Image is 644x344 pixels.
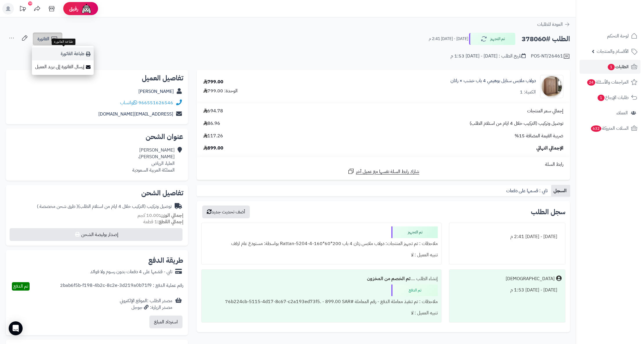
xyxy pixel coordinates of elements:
span: 117.26 [203,133,223,139]
span: السلات المتروكة [590,124,629,132]
div: توصيل وتركيب (التركيب خلال 4 ايام من استلام الطلب) [37,203,172,210]
div: مصدر الزيارة: جوجل [120,304,172,311]
span: العودة للطلبات [537,21,563,28]
strong: إجمالي الوزن: [159,212,183,219]
span: الفاتورة [37,35,49,42]
a: المراجعات والأسئلة24 [580,75,641,89]
a: [PERSON_NAME] [138,88,174,95]
h2: طريقة الدفع [148,257,183,264]
div: ملاحظات : تم تنفيذ معاملة الدفع - رقم المعاملة #76b224cb-5115-4d17-8c67-c2a193ed73f5. - 899.00 SAR [205,296,438,307]
a: واتساب [120,99,137,106]
small: 10.00 كجم [138,212,183,219]
a: إرسال الفاتورة إلى بريد العميل [32,60,94,73]
div: إنشاء الطلب .... [205,273,438,284]
a: السجل [551,185,570,197]
div: الكمية: 1 [520,89,536,96]
div: 10 [28,1,32,6]
span: شارك رابط السلة نفسها مع عميل آخر [356,168,419,175]
a: العودة للطلبات [537,21,570,28]
a: تابي : قسمها على دفعات [504,185,551,197]
b: تم الخصم من المخزون [367,275,410,282]
div: رقم عملية الدفع : 2bab6f5b-f198-4b2c-8c2e-3d219a0b71f9 [60,282,183,291]
div: مصدر الطلب :الموقع الإلكتروني [120,298,172,311]
span: رفيق [69,5,78,12]
small: [DATE] - [DATE] 2:41 م [429,36,468,42]
span: 1 [608,64,615,71]
strong: إجمالي القطع: [157,218,183,225]
h2: الطلب #378060 [522,33,570,45]
a: شارك رابط السلة نفسها مع عميل آخر [348,168,419,175]
div: تاريخ الطلب : [DATE] - [DATE] 1:53 م [451,53,526,60]
a: العملاء [580,106,641,120]
span: ضريبة القيمة المضافة 15% [515,133,563,139]
span: 694.78 [203,108,223,114]
a: [EMAIL_ADDRESS][DOMAIN_NAME] [98,111,173,118]
div: الوحدة: 799.00 [203,88,238,94]
span: طلبات الإرجاع [597,93,629,102]
button: إصدار بوليصة الشحن [10,228,182,241]
a: لوحة التحكم [580,29,641,43]
div: تم الدفع [391,284,438,296]
span: 86.96 [203,120,220,127]
span: المراجعات والأسئلة [587,78,629,86]
a: الطلبات1 [580,60,641,74]
div: [DEMOGRAPHIC_DATA] [506,275,555,282]
div: [PERSON_NAME] [PERSON_NAME]، العليا، الرياض المملكة العربية السعودية [132,147,175,173]
span: تم الدفع [13,283,28,290]
h2: تفاصيل العميل [10,75,183,82]
span: العملاء [616,109,628,117]
button: أضف تحديث جديد [202,206,250,218]
div: [DATE] - [DATE] 2:41 م [453,231,562,242]
span: توصيل وتركيب (التركيب خلال 4 ايام من استلام الطلب) [470,120,563,127]
span: إجمالي سعر المنتجات [527,108,563,114]
div: Open Intercom Messenger [9,321,23,335]
div: رابط السلة [199,161,568,168]
small: 1 قطعة [143,218,183,225]
span: لوحة التحكم [607,32,629,40]
div: 799.00 [203,79,223,85]
button: تم التجهيز [469,33,515,45]
span: 899.00 [203,145,223,152]
div: [DATE] - [DATE] 1:53 م [453,284,562,296]
div: تنبيه العميل : لا [205,249,438,261]
h2: تفاصيل الشحن [10,190,183,197]
span: 1 [598,95,605,101]
div: POS-NT/26461 [531,53,570,60]
a: دولاب ملابس ستايل بوهيمي 4 باب خشب × راتان [451,78,536,84]
img: 1749977265-1-90x90.jpg [540,75,563,98]
div: تابي - قسّمها على 4 دفعات بدون رسوم ولا فوائد [90,269,172,275]
div: تم التجهيز [391,226,438,238]
span: 632 [591,125,601,132]
span: ( طرق شحن مخصصة ) [37,203,78,210]
span: 24 [587,79,596,86]
a: 966551626546 [138,99,173,106]
span: الطلبات [607,63,629,71]
div: طباعة الفاتورة [52,39,75,45]
span: الإجمالي النهائي [536,145,563,152]
a: السلات المتروكة632 [580,121,641,135]
div: ملاحظات : تم تجهيز المنتجات: دولاب ملابس رتان 4 باب 200*60*160-Rattan-5204-4 بواسطة: مستودع عام ارفف [205,238,438,249]
a: تحديثات المنصة [15,3,30,16]
img: logo-2.png [605,13,638,25]
a: طلبات الإرجاع1 [580,91,641,105]
button: استرداد المبلغ [149,316,182,328]
span: الأقسام والمنتجات [597,47,629,55]
img: ai-face.png [81,3,92,15]
a: طباعة الفاتورة [32,47,94,60]
a: الفاتورة [33,33,62,45]
h3: سجل الطلب [531,208,565,215]
div: تنبيه العميل : لا [205,307,438,319]
h2: عنوان الشحن [10,133,183,140]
